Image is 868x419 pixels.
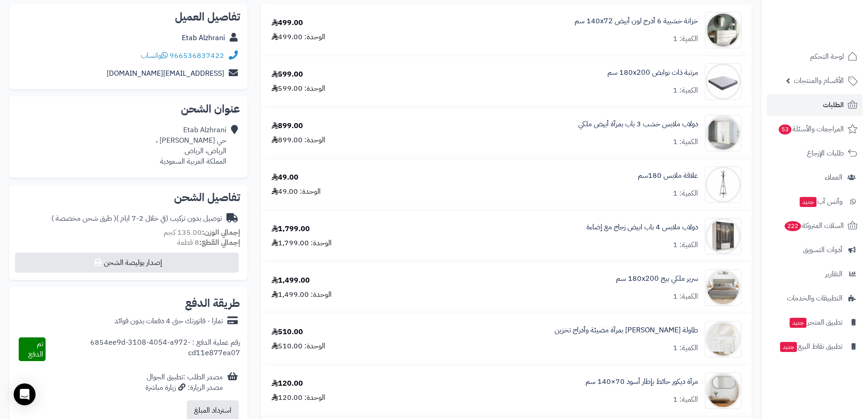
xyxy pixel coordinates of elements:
[767,336,863,357] a: تطبيق نقاط البيعجديد
[145,372,223,393] div: مصدر الطلب :تطبيق الجوال
[673,343,698,353] div: الكمية: 1
[272,341,325,352] div: الوحدة: 510.00
[789,316,842,329] span: تطبيق المتجر
[272,172,298,183] div: 49.00
[823,98,844,111] span: الطلبات
[794,74,844,87] span: الأقسام والمنتجات
[272,378,303,389] div: 120.00
[575,16,698,26] a: خزانة خشبية 6 أدرج لون أبيض 140x72 سم
[767,191,863,212] a: وآتس آبجديد
[803,243,842,256] span: أدوات التسويق
[767,118,863,140] a: المراجعات والأسئلة53
[202,227,240,238] strong: إجمالي الوزن:
[780,342,797,352] span: جديد
[767,263,863,285] a: التقارير
[199,237,240,248] strong: إجمالي القطع:
[673,188,698,199] div: الكمية: 1
[182,32,225,43] a: Etab Alzhrani
[272,393,325,403] div: الوحدة: 120.00
[673,85,698,96] div: الكمية: 1
[272,275,310,286] div: 1,499.00
[767,287,863,309] a: التطبيقات والخدمات
[787,292,842,305] span: التطبيقات والخدمات
[272,121,303,131] div: 899.00
[779,340,842,353] span: تطبيق نقاط البيع
[16,192,240,203] h2: تفاصيل الشحن
[767,46,863,67] a: لوحة التحكم
[586,222,698,233] a: دولاب ملابس 4 باب ابيض زجاج مع إضاءة
[272,327,303,337] div: 510.00
[185,298,240,309] h2: طريقة الدفع
[51,213,116,224] span: ( طرق شحن مخصصة )
[272,83,325,94] div: الوحدة: 599.00
[767,94,863,116] a: الطلبات
[800,197,817,207] span: جديد
[177,237,240,248] small: 8 قطعة
[107,68,224,79] a: [EMAIL_ADDRESS][DOMAIN_NAME]
[16,11,240,22] h2: تفاصيل العميل
[272,238,332,248] div: الوحدة: 1,799.00
[673,394,698,405] div: الكمية: 1
[28,338,43,360] span: تم الدفع
[555,325,698,336] a: طاولة [PERSON_NAME] بمرآة مضيئة وأدراج تخزين
[790,318,806,328] span: جديد
[825,268,842,280] span: التقارير
[673,291,698,302] div: الكمية: 1
[272,32,325,42] div: الوحدة: 499.00
[673,240,698,250] div: الكمية: 1
[638,171,698,181] a: علاقة ملابس 180سم
[51,213,222,224] div: توصيل بدون تركيب (في خلال 2-7 ايام )
[767,166,863,188] a: العملاء
[705,372,741,409] img: 1753786237-1-90x90.jpg
[825,171,842,184] span: العملاء
[673,34,698,44] div: الكمية: 1
[779,124,791,134] span: 53
[705,115,741,151] img: 1733064246-1-90x90.jpg
[46,337,240,361] div: رقم عملية الدفع : 6854ee9d-3108-4054-a972-cd11e877ea07
[15,253,239,273] button: إصدار بوليصة الشحن
[272,224,310,234] div: 1,799.00
[767,311,863,333] a: تطبيق المتجرجديد
[586,377,698,387] a: مرآة ديكور حائط بإطار أسود 70×140 سم
[705,269,741,306] img: 1743078646-110101050030-90x90.jpg
[272,290,332,300] div: الوحدة: 1,499.00
[114,316,223,326] div: تمارا - فاتورتك حتى 4 دفعات بدون فوائد
[767,215,863,237] a: السلات المتروكة222
[807,147,844,160] span: طلبات الإرجاع
[785,221,801,231] span: 222
[810,50,844,63] span: لوحة التحكم
[169,50,224,61] a: 966536837422
[156,125,226,166] div: Etab Alzhrani حي [PERSON_NAME] ، الرياض، الرياض المملكة العربية السعودية
[705,321,741,357] img: 1753513962-1-90x90.jpg
[141,50,168,61] a: واتساب
[705,12,741,48] img: 1746709299-1702541934053-68567865785768-1000x1000-90x90.jpg
[16,103,240,114] h2: عنوان الشحن
[272,18,303,28] div: 499.00
[607,67,698,78] a: مرتبة ذات نوابض 180x200 سم
[14,383,36,405] div: Open Intercom Messenger
[673,137,698,147] div: الكمية: 1
[705,218,741,254] img: 1742133300-110103010020.1-90x90.jpg
[767,239,863,261] a: أدوات التسويق
[616,274,698,284] a: سرير ملكي بيج 180x200 سم
[767,142,863,164] a: طلبات الإرجاع
[272,135,325,145] div: الوحدة: 899.00
[784,219,844,232] span: السلات المتروكة
[272,69,303,80] div: 599.00
[705,166,741,203] img: 1729601419-110107010065-90x90.jpg
[578,119,698,129] a: دولاب ملابس خشب 3 باب بمرآة أبيض ملكي
[799,195,842,208] span: وآتس آب
[272,186,321,197] div: الوحدة: 49.00
[145,383,223,393] div: مصدر الزيارة: زيارة مباشرة
[705,63,741,100] img: 1702708315-RS-09-90x90.jpg
[778,123,844,135] span: المراجعات والأسئلة
[164,227,240,238] small: 135.00 كجم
